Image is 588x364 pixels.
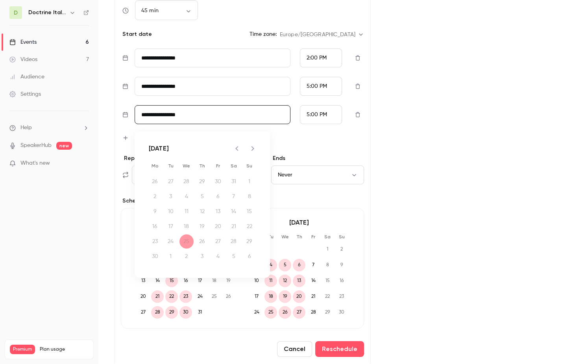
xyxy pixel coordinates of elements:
[151,306,164,319] span: 28
[9,38,37,46] div: Events
[250,306,263,319] span: 24
[211,158,225,174] span: Friday
[264,306,277,319] span: 25
[307,234,320,240] p: Fr
[250,290,263,303] span: 17
[293,259,305,271] span: 6
[293,234,305,240] p: Th
[227,158,241,174] span: Saturday
[179,306,192,319] span: 30
[335,234,348,240] p: Su
[121,197,364,205] label: Schedule preview
[335,275,348,287] span: 16
[321,275,334,287] span: 15
[300,48,342,67] div: From
[335,243,348,256] span: 2
[264,290,277,303] span: 18
[264,234,277,240] p: Tu
[165,306,178,319] span: 29
[80,160,89,167] iframe: Noticeable Trigger
[271,154,364,162] p: Ends
[307,112,327,117] span: 5:00 PM
[250,30,277,38] p: Time zone:
[132,165,262,184] button: Every week[DATE], Wed, Thu
[264,259,277,271] span: 4
[335,290,348,303] span: 23
[137,275,150,287] span: 13
[335,259,348,271] span: 9
[194,290,206,303] span: 24
[307,290,320,303] span: 21
[40,346,89,353] span: Plan usage
[137,290,150,303] span: 20
[321,234,334,240] p: Sa
[321,306,334,319] span: 29
[194,306,206,319] span: 31
[122,134,167,142] button: Add session
[28,9,66,17] h6: Doctrine Italia Formation Avocat
[9,73,44,81] div: Audience
[321,259,334,271] span: 8
[279,275,291,287] span: 12
[148,158,162,174] span: Monday
[245,141,261,156] button: Next month
[293,275,305,287] span: 13
[307,306,320,319] span: 28
[315,341,364,357] button: Reschedule
[56,142,72,150] span: new
[279,234,291,240] p: We
[250,275,263,287] span: 10
[20,159,50,167] span: What's new
[277,341,312,357] button: Cancel
[208,275,220,287] span: 18
[151,290,164,303] span: 21
[9,124,89,132] li: help-dropdown-opener
[165,290,178,303] span: 22
[300,105,342,124] div: From
[20,141,52,150] a: SpeakerHub
[307,84,327,89] span: 5:00 PM
[9,56,37,63] div: Videos
[121,30,152,38] p: Start date
[20,124,32,132] span: Help
[222,290,235,303] span: 26
[149,144,169,153] div: [DATE]
[293,290,305,303] span: 20
[194,275,206,287] span: 17
[164,158,178,174] span: Tuesday
[179,290,192,303] span: 23
[10,345,35,354] span: Premium
[9,90,41,98] div: Settings
[165,275,178,287] span: 15
[321,243,334,256] span: 1
[14,9,18,17] span: D
[264,275,277,287] span: 11
[250,218,348,227] p: [DATE]
[335,306,348,319] span: 30
[151,275,164,287] span: 14
[135,7,198,15] div: 45 min
[300,77,342,96] div: From
[179,275,192,287] span: 16
[280,31,364,39] div: Europe/[GEOGRAPHIC_DATA]
[279,259,291,271] span: 5
[242,158,257,174] span: Sunday
[307,275,320,287] span: 14
[137,306,150,319] span: 27
[122,154,262,162] p: Repeat
[271,165,364,184] button: Never
[279,306,291,319] span: 26
[222,275,235,287] span: 19
[321,290,334,303] span: 22
[195,158,209,174] span: Thursday
[179,158,194,174] span: Wednesday
[293,306,305,319] span: 27
[279,290,291,303] span: 19
[208,290,220,303] span: 25
[307,55,327,61] span: 2:00 PM
[307,259,320,271] span: 7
